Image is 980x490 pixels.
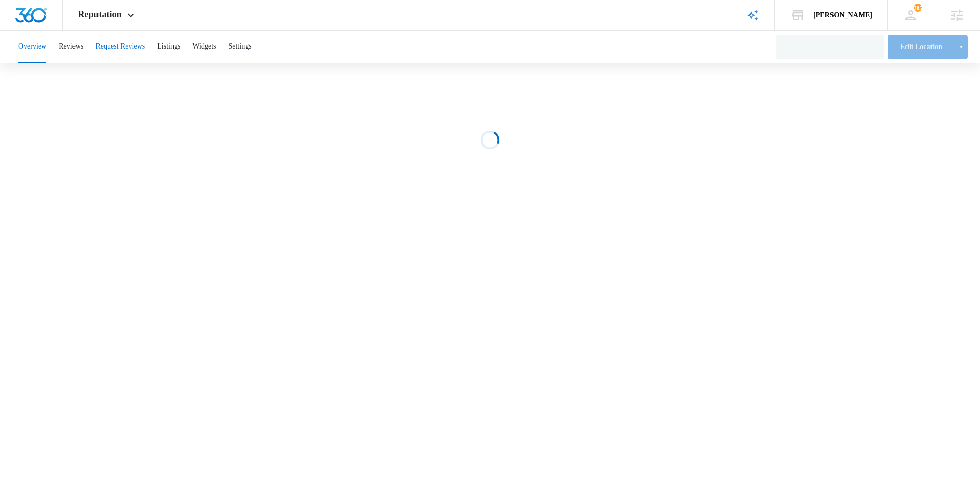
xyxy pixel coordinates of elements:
[95,31,145,63] button: Request Reviews
[78,9,122,20] span: Reputation
[914,4,922,12] span: 385
[18,31,46,63] button: Overview
[157,31,180,63] button: Listings
[914,4,922,12] div: notifications count
[228,31,251,63] button: Settings
[192,31,216,63] button: Widgets
[813,11,872,19] div: account name
[59,31,83,63] button: Reviews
